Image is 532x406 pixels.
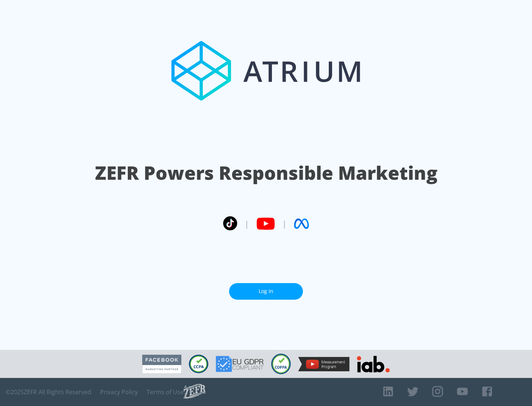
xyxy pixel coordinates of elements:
span: | [245,218,249,229]
img: YouTube Measurement Program [298,357,349,371]
img: IAB [357,356,390,372]
h1: ZEFR Powers Responsible Marketing [95,160,437,186]
span: | [282,218,287,229]
a: Log In [229,283,303,300]
img: GDPR Compliant [216,356,264,372]
img: CCPA Compliant [189,355,208,373]
a: Terms of Use [147,388,184,396]
img: Facebook Marketing Partner [142,355,181,374]
a: Privacy Policy [100,388,138,396]
img: COPPA Compliant [271,354,291,374]
span: © 2025 ZEFR All Rights Reserved [6,388,91,396]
